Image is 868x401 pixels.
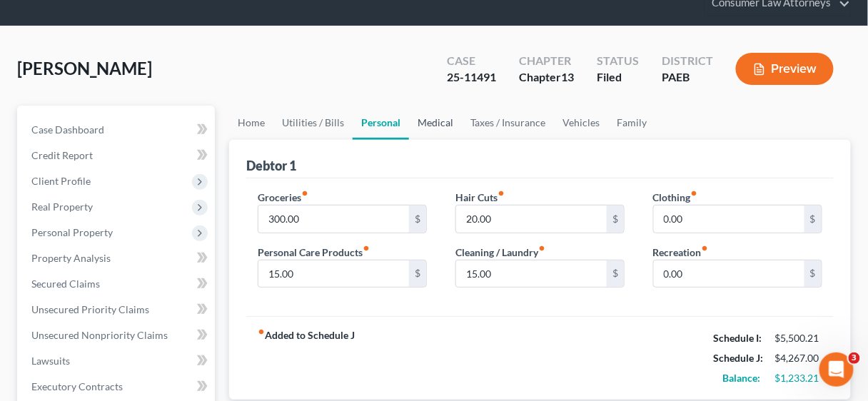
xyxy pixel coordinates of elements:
[607,205,624,233] div: $
[31,329,168,341] span: Unsecured Nonpriority Claims
[849,352,860,364] span: 3
[31,252,111,264] span: Property Analysis
[301,190,308,197] i: fiber_manual_record
[20,374,215,400] a: Executory Contracts
[538,245,545,252] i: fiber_manual_record
[804,260,822,288] div: $
[246,157,296,174] div: Debtor 1
[607,260,624,288] div: $
[20,271,215,297] a: Secured Claims
[519,53,574,69] div: Chapter
[455,245,545,260] label: Cleaning / Laundry
[775,331,822,345] div: $5,500.21
[654,205,804,233] input: --
[31,226,113,238] span: Personal Property
[736,53,834,85] button: Preview
[702,245,709,252] i: fiber_manual_record
[363,245,370,252] i: fiber_manual_record
[662,69,713,86] div: PAEB
[554,106,608,140] a: Vehicles
[714,332,762,344] strong: Schedule I:
[455,190,505,205] label: Hair Cuts
[20,245,215,271] a: Property Analysis
[409,260,426,288] div: $
[462,106,554,140] a: Taxes / Insurance
[597,53,639,69] div: Status
[258,328,265,335] i: fiber_manual_record
[561,70,574,83] span: 13
[31,149,93,161] span: Credit Report
[775,371,822,385] div: $1,233.21
[31,123,104,136] span: Case Dashboard
[20,117,215,143] a: Case Dashboard
[20,143,215,168] a: Credit Report
[608,106,655,140] a: Family
[258,190,308,205] label: Groceries
[597,69,639,86] div: Filed
[819,352,854,387] iframe: Intercom live chat
[654,260,804,288] input: --
[20,348,215,374] a: Lawsuits
[20,297,215,323] a: Unsecured Priority Claims
[409,205,426,233] div: $
[447,53,496,69] div: Case
[31,278,100,290] span: Secured Claims
[456,205,607,233] input: --
[31,175,91,187] span: Client Profile
[519,69,574,86] div: Chapter
[273,106,353,140] a: Utilities / Bills
[258,260,409,288] input: --
[20,323,215,348] a: Unsecured Nonpriority Claims
[17,58,152,78] span: [PERSON_NAME]
[258,328,355,388] strong: Added to Schedule J
[804,205,822,233] div: $
[353,106,409,140] a: Personal
[31,380,123,392] span: Executory Contracts
[258,245,370,260] label: Personal Care Products
[723,372,761,384] strong: Balance:
[775,351,822,365] div: $4,267.00
[498,190,505,197] i: fiber_manual_record
[653,190,698,205] label: Clothing
[714,352,764,364] strong: Schedule J:
[653,245,709,260] label: Recreation
[691,190,698,197] i: fiber_manual_record
[662,53,713,69] div: District
[447,69,496,86] div: 25-11491
[409,106,462,140] a: Medical
[258,205,409,233] input: --
[31,200,93,213] span: Real Property
[456,260,607,288] input: --
[229,106,273,140] a: Home
[31,355,70,367] span: Lawsuits
[31,303,149,315] span: Unsecured Priority Claims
